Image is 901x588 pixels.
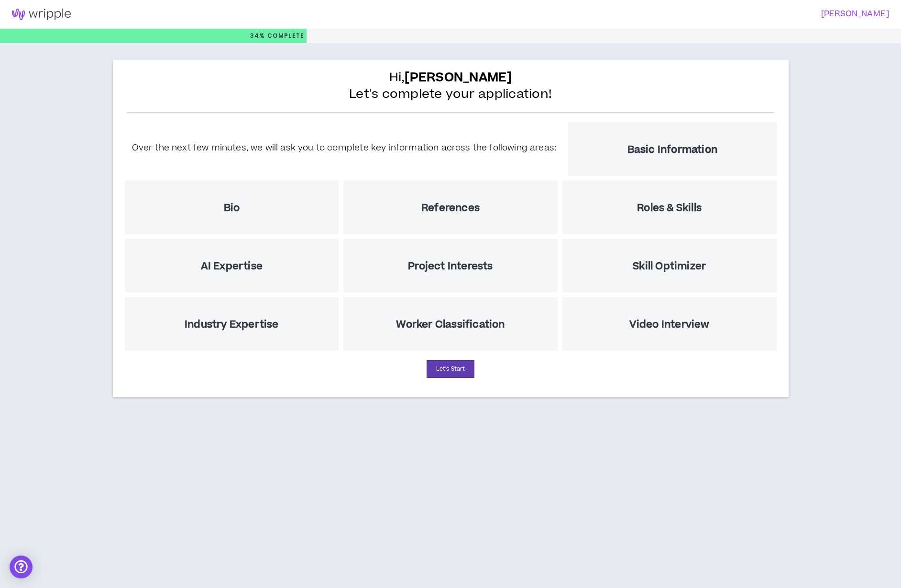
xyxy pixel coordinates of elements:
h5: Project Interests [408,260,493,272]
div: Open Intercom Messenger [10,556,33,578]
h3: [PERSON_NAME] [445,10,890,19]
h5: Worker Classification [396,319,505,331]
h5: Roles & Skills [637,202,702,214]
h5: Bio [224,202,240,214]
span: Hi, [389,69,512,86]
h5: Over the next few minutes, we will ask you to complete key information across the following areas: [132,141,557,154]
h5: Basic Information [627,144,717,156]
button: Let's Start [427,360,474,378]
h5: Video Interview [629,319,710,331]
h5: References [421,202,480,214]
p: 34% [250,29,305,43]
h5: AI Expertise [201,260,263,272]
span: Let's complete your application! [349,86,552,103]
h5: Industry Expertise [185,319,279,331]
span: Complete [265,32,305,40]
h5: Skill Optimizer [633,260,706,272]
b: [PERSON_NAME] [405,68,512,86]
